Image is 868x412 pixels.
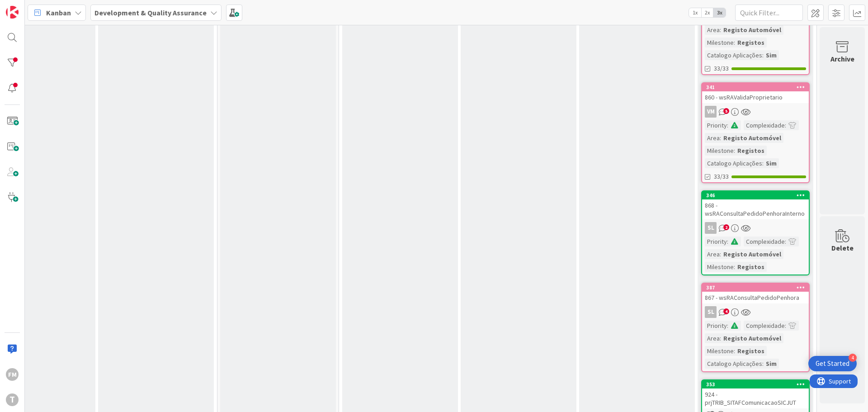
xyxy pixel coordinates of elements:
div: 346 [702,191,809,199]
span: 2 [723,224,729,230]
div: 353 [702,380,809,388]
div: Registo Automóvel [721,25,783,35]
div: Milestone [705,346,734,356]
div: T [6,393,19,406]
span: : [727,120,728,130]
div: Registos [735,346,767,356]
div: SL [702,306,809,318]
div: Priority [705,321,727,331]
div: Registos [735,38,767,47]
div: 346 [706,192,809,199]
div: SL [705,222,717,234]
div: Get Started [816,359,849,368]
div: VM [702,106,809,118]
div: 346868 - wsRAConsultaPedidoPenhoraInterno [702,191,809,219]
div: Complexidade [744,321,785,331]
div: 924 - prjTRIB_SITAFComunicacaoSICJUT [702,388,809,408]
div: Sim [764,158,779,168]
div: Registos [735,262,767,272]
span: : [785,120,786,130]
div: Sim [764,50,779,60]
div: 868 - wsRAConsultaPedidoPenhoraInterno [702,199,809,219]
div: 867 - wsRAConsultaPedidoPenhora [702,292,809,303]
div: 387867 - wsRAConsultaPedidoPenhora [702,284,809,303]
div: 387 [702,284,809,292]
span: : [762,50,764,60]
span: Kanban [46,7,71,18]
div: 4 [849,354,857,362]
div: Archive [830,53,854,64]
div: Area [705,249,720,259]
input: Quick Filter... [735,5,803,21]
span: : [734,262,735,272]
div: FM [6,368,19,381]
div: Registo Automóvel [721,249,783,259]
span: : [762,158,764,168]
div: Complexidade [744,237,785,246]
span: 2x [701,8,713,17]
div: Priority [705,120,727,130]
span: : [727,237,728,246]
span: : [734,346,735,356]
span: 3x [713,8,726,17]
span: : [734,146,735,156]
div: Milestone [705,38,734,47]
b: Development & Quality Assurance [94,8,207,17]
span: Support [19,1,41,12]
span: : [720,133,721,143]
span: : [734,38,735,47]
img: Visit kanbanzone.com [6,6,19,19]
span: : [785,237,786,246]
div: Priority [705,237,727,246]
div: 341 [702,83,809,91]
div: Registo Automóvel [721,333,783,343]
div: 353 [706,381,809,388]
div: 387 [706,284,809,291]
div: SL [705,306,717,318]
span: : [727,321,728,331]
div: Milestone [705,146,734,156]
div: VM [705,106,717,118]
div: Registo Automóvel [721,133,783,143]
div: Registos [735,146,767,156]
div: Catalogo Aplicações [705,50,762,60]
div: 860 - wsRAValidaProprietario [702,91,809,103]
div: Area [705,25,720,35]
span: 5 [723,108,729,114]
span: : [720,249,721,259]
div: 341860 - wsRAValidaProprietario [702,83,809,103]
span: : [720,25,721,35]
span: 1x [689,8,701,17]
div: 341 [706,84,809,90]
div: 353924 - prjTRIB_SITAFComunicacaoSICJUT [702,380,809,408]
span: 33/33 [714,64,729,73]
div: SL [702,222,809,234]
div: Catalogo Aplicações [705,158,762,168]
span: : [720,333,721,343]
div: Area [705,133,720,143]
div: Area [705,333,720,343]
div: Delete [831,242,854,253]
span: : [785,321,786,331]
div: Complexidade [744,120,785,130]
span: 33/33 [714,172,729,181]
div: Milestone [705,262,734,272]
div: Catalogo Aplicações [705,359,762,369]
div: Sim [764,359,779,369]
span: : [762,359,764,369]
span: 4 [723,308,729,314]
div: Open Get Started checklist, remaining modules: 4 [808,356,857,371]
